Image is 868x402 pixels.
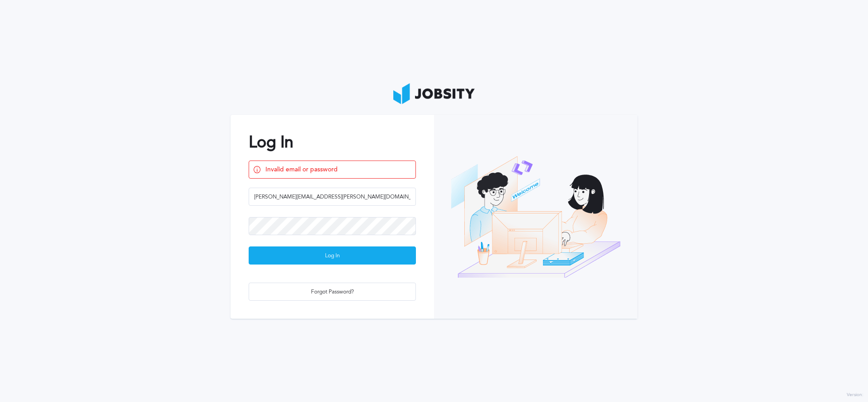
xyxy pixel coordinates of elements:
input: Email [249,188,416,206]
button: Forgot Password? [249,283,416,301]
span: Invalid email or password [265,166,411,173]
label: Version: [847,393,863,398]
div: Forgot Password? [249,283,415,301]
h2: Log In [249,133,416,151]
button: Log In [249,246,416,265]
div: Log In [249,247,415,265]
